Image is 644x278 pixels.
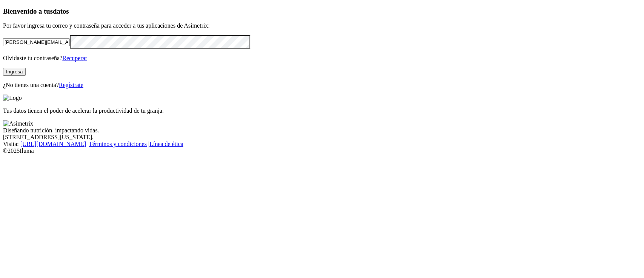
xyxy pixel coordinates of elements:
[59,82,83,88] a: Regístrate
[20,141,86,147] a: [URL][DOMAIN_NAME]
[3,120,33,127] img: Asimetrix
[89,141,147,147] a: Términos y condiciones
[3,107,641,114] p: Tus datos tienen el poder de acelerar la productividad de tu granja.
[3,127,641,134] div: Diseñando nutrición, impactando vidas.
[3,38,70,46] input: Tu correo
[3,7,641,16] h3: Bienvenido a tus
[3,141,641,148] div: Visita : | |
[53,7,69,15] span: datos
[3,95,22,101] img: Logo
[3,82,641,89] p: ¿No tienes una cuenta?
[3,55,641,62] p: Olvidaste tu contraseña?
[3,148,641,154] div: © 2025 Iluma
[3,134,641,141] div: [STREET_ADDRESS][US_STATE].
[149,141,183,147] a: Línea de ética
[3,22,641,29] p: Por favor ingresa tu correo y contraseña para acceder a tus aplicaciones de Asimetrix:
[3,68,26,76] button: Ingresa
[62,55,87,61] a: Recuperar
